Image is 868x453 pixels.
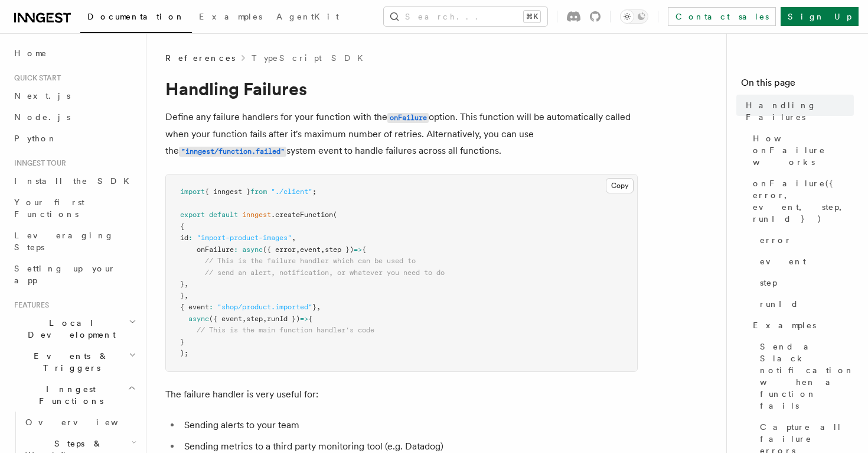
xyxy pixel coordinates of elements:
button: Local Development [9,312,139,345]
span: How onFailure works [753,132,854,168]
span: id [180,234,188,242]
span: "import-product-images" [197,234,292,242]
span: Examples [753,319,816,331]
span: , [296,245,300,254]
span: "./client" [271,187,312,196]
span: } [312,303,316,311]
a: Setting up your app [9,258,139,291]
span: , [321,245,325,254]
span: { [180,222,184,231]
span: , [242,315,246,323]
a: Overview [21,412,139,433]
a: Leveraging Steps [9,225,139,258]
button: Inngest Functions [9,378,139,412]
a: runId [755,293,854,315]
span: // This is the main function handler's code [197,326,374,334]
span: Next.js [14,91,70,101]
a: Contact sales [668,7,776,26]
a: Examples [192,4,269,32]
a: Handling Failures [741,95,854,128]
span: async [242,245,263,254]
code: onFailure [387,113,429,123]
span: Overview [25,418,147,427]
span: Features [9,300,49,310]
h4: On this page [741,76,854,95]
span: // send an alert, notification, or whatever you need to do [205,268,445,277]
a: How onFailure works [748,128,854,173]
span: runId }) [267,315,300,323]
a: error [755,229,854,251]
span: { inngest } [205,187,250,196]
a: Home [9,43,139,64]
a: Install the SDK [9,170,139,192]
a: event [755,251,854,272]
a: onFailure [387,111,429,122]
span: step [246,315,263,323]
span: error [760,234,792,246]
span: import [180,187,205,196]
span: ({ event [209,315,242,323]
span: => [300,315,308,323]
span: { [362,245,366,254]
a: AgentKit [269,4,346,32]
span: ({ error [263,245,296,254]
span: step [760,277,777,289]
a: Your first Functions [9,192,139,225]
span: : [188,234,192,242]
span: "shop/product.imported" [217,303,312,311]
span: Inngest tour [9,158,66,168]
code: "inngest/function.failed" [179,147,286,157]
a: TypeScript SDK [252,52,370,64]
span: Install the SDK [14,176,136,186]
span: step }) [325,245,354,254]
a: Documentation [80,4,192,33]
span: Handling Failures [746,99,854,123]
span: , [184,292,188,300]
span: event [300,245,321,254]
span: } [180,338,184,346]
span: default [209,211,238,219]
a: "inngest/function.failed" [179,145,286,156]
span: Home [14,47,47,59]
span: runId [760,298,799,310]
span: Documentation [87,12,185,21]
button: Copy [606,178,634,193]
span: onFailure({ error, event, step, runId }) [753,177,854,225]
button: Search...⌘K [384,7,547,26]
a: Python [9,128,139,149]
span: AgentKit [276,12,339,21]
p: The failure handler is very useful for: [165,386,638,403]
span: ( [333,211,337,219]
span: .createFunction [271,211,333,219]
span: onFailure [197,245,234,254]
a: Sign Up [781,7,859,26]
span: Leveraging Steps [14,231,114,252]
span: : [209,303,213,311]
span: Local Development [9,317,129,341]
span: ); [180,349,188,357]
span: , [292,234,296,242]
span: } [180,280,184,288]
span: References [165,52,235,64]
span: , [184,280,188,288]
span: Node.js [14,112,70,122]
span: from [250,187,267,196]
a: Examples [748,315,854,336]
a: onFailure({ error, event, step, runId }) [748,173,854,229]
span: Inngest Functions [9,383,128,407]
kbd: ⌘K [524,11,540,22]
a: Next.js [9,85,139,106]
h1: Handling Failures [165,78,638,99]
a: Node.js [9,106,139,128]
a: Send a Slack notification when a function fails [755,336,854,416]
span: Send a Slack notification when a function fails [760,341,854,412]
button: Toggle dark mode [620,9,648,24]
p: Define any failure handlers for your function with the option. This function will be automaticall... [165,109,638,160]
button: Events & Triggers [9,345,139,378]
span: event [760,255,806,267]
span: { event [180,303,209,311]
span: } [180,292,184,300]
span: Your first Functions [14,198,84,219]
span: Events & Triggers [9,350,129,374]
span: export [180,211,205,219]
